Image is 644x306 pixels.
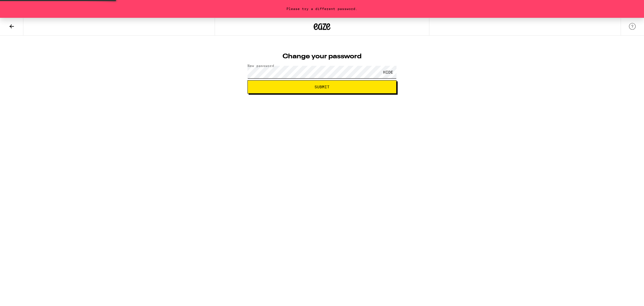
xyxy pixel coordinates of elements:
label: New password [247,64,274,67]
span: Submit [314,85,330,89]
span: Hi. Need any help? [3,4,40,8]
button: Submit [247,80,397,94]
h1: Change your password [247,53,397,60]
div: HIDE [380,66,397,78]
